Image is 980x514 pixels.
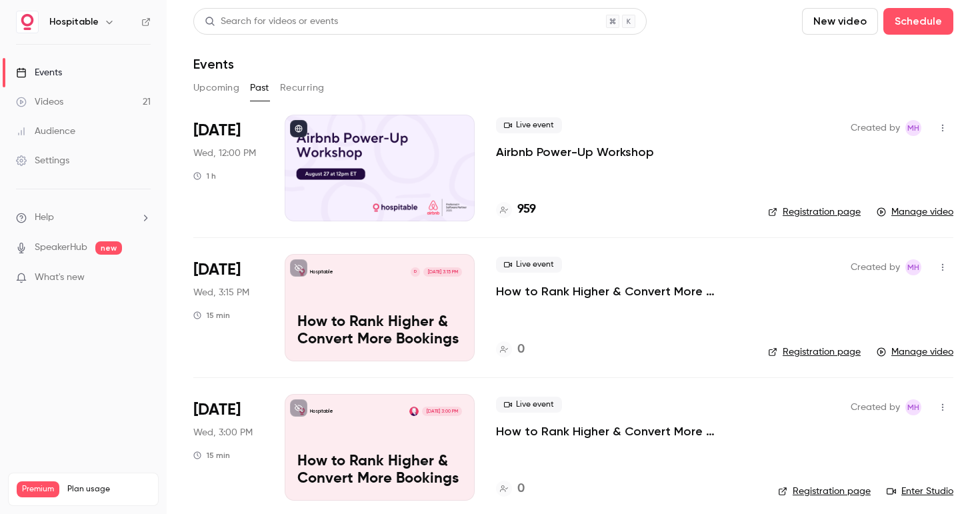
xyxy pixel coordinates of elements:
p: How to Rank Higher & Convert More Bookings [297,314,462,349]
div: D [410,267,421,277]
a: 0 [496,480,525,498]
span: Marketing Hospitable [905,399,921,415]
a: Manage video [877,205,953,219]
a: Airbnb Power-Up Workshop [496,144,654,160]
span: [DATE] [193,399,241,421]
a: Registration page [768,205,861,219]
span: Created by [851,120,900,136]
div: Events [16,66,62,79]
span: [DATE] 3:00 PM [422,407,461,416]
div: Settings [16,154,69,167]
img: Hospitable [17,11,38,33]
span: Wed, 3:15 PM [193,286,249,299]
a: How to Rank Higher & Convert More BookingsHospitableD[DATE] 3:15 PMHow to Rank Higher & Convert M... [285,254,475,361]
a: Registration page [768,345,861,359]
button: Past [250,77,269,99]
li: help-dropdown-opener [16,211,151,225]
span: [DATE] 3:15 PM [423,267,461,277]
a: How to Rank Higher & Convert More BookingsHospitableDerek Jones[DATE] 3:00 PMHow to Rank Higher &... [285,394,475,501]
a: How to Rank Higher & Convert More Bookings [496,423,757,439]
div: 15 min [193,310,230,321]
span: MH [907,120,919,136]
button: New video [802,8,878,35]
span: Help [35,211,54,225]
img: Derek Jones [409,407,419,416]
div: Aug 13 Wed, 3:00 PM (America/Toronto) [193,394,263,501]
div: Search for videos or events [205,15,338,29]
div: Videos [16,95,63,109]
button: Recurring [280,77,325,99]
h1: Events [193,56,234,72]
span: [DATE] [193,120,241,141]
a: 0 [496,341,525,359]
a: Registration page [778,485,871,498]
div: 15 min [193,450,230,461]
span: Live event [496,257,562,273]
span: Plan usage [67,484,150,495]
p: Hospitable [310,408,333,415]
button: Schedule [883,8,953,35]
h4: 959 [517,201,536,219]
span: Created by [851,399,900,415]
span: Marketing Hospitable [905,259,921,275]
span: Created by [851,259,900,275]
h4: 0 [517,341,525,359]
p: Hospitable [310,269,333,275]
span: new [95,241,122,255]
h4: 0 [517,480,525,498]
a: Enter Studio [887,485,953,498]
span: Wed, 12:00 PM [193,147,256,160]
span: MH [907,259,919,275]
a: 959 [496,201,536,219]
div: Aug 13 Wed, 3:15 PM (America/Toronto) [193,254,263,361]
a: Manage video [877,345,953,359]
span: [DATE] [193,259,241,281]
div: Aug 27 Wed, 12:00 PM (America/Toronto) [193,115,263,221]
span: Wed, 3:00 PM [193,426,253,439]
span: MH [907,399,919,415]
iframe: Noticeable Trigger [135,272,151,284]
span: Live event [496,397,562,413]
p: How to Rank Higher & Convert More Bookings [297,453,462,488]
a: How to Rank Higher & Convert More Bookings [496,283,747,299]
a: SpeakerHub [35,241,87,255]
span: Premium [17,481,59,497]
span: Live event [496,117,562,133]
h6: Hospitable [49,15,99,29]
span: Miles Hobson [905,120,921,136]
span: What's new [35,271,85,285]
div: Audience [16,125,75,138]
button: Upcoming [193,77,239,99]
div: 1 h [193,171,216,181]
